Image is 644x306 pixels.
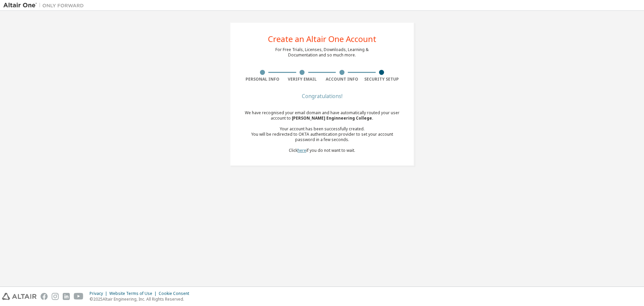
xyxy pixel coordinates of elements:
[322,77,362,82] div: Account Info
[2,293,37,300] img: altair_logo.svg
[63,293,70,300] img: linkedin.svg
[243,94,401,98] div: Congratulations!
[243,77,282,82] div: Personal Info
[74,293,84,300] img: youtube.svg
[268,35,376,43] div: Create an Altair One Account
[90,291,109,296] div: Privacy
[90,296,193,302] p: © 2025 Altair Engineering, Inc. All Rights Reserved.
[275,47,369,58] div: For Free Trials, Licenses, Downloads, Learning & Documentation and so much more.
[52,293,59,300] img: instagram.svg
[243,132,401,142] div: You will be redirected to OKTA authentication provider to set your account password in a few seco...
[282,77,322,82] div: Verify Email
[3,2,87,9] img: Altair One
[362,77,402,82] div: Security Setup
[292,115,373,121] span: [PERSON_NAME] Enginneering College .
[243,110,401,153] div: We have recognised your email domain and have automatically routed your user account to Click if ...
[109,291,159,296] div: Website Terms of Use
[159,291,193,296] div: Cookie Consent
[243,126,401,132] div: Your account has been successfully created.
[298,147,306,153] a: here
[41,293,48,300] img: facebook.svg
